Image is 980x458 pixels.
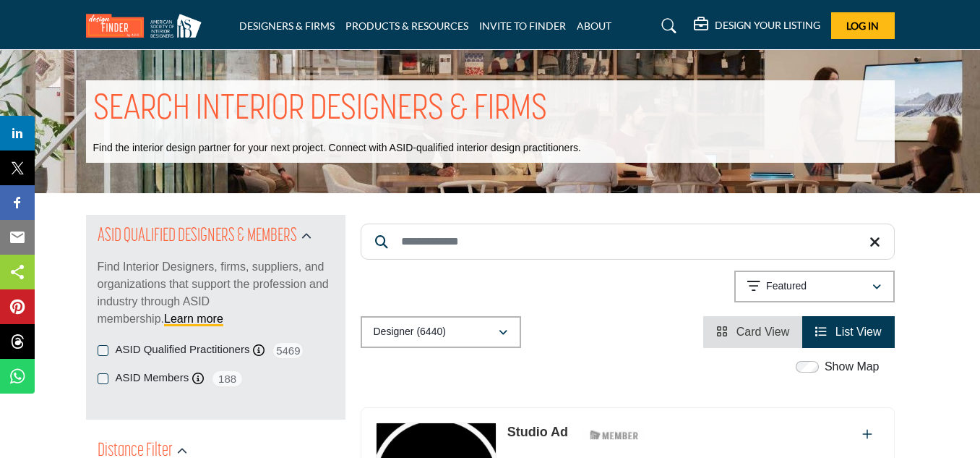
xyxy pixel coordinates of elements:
[802,316,894,348] li: List View
[835,326,882,338] span: List View
[361,316,521,348] button: Designer (6440)
[582,426,647,444] img: ASID Members Badge Icon
[736,326,790,338] span: Card View
[479,20,566,32] a: INVITE TO FINDER
[825,358,880,376] label: Show Map
[98,373,108,384] input: ASID Members checkbox
[831,12,895,39] button: Log In
[93,88,547,132] h1: SEARCH INTERIOR DESIGNERS & FIRMS
[361,224,895,260] input: Search Keyword
[694,17,820,35] div: DESIGN YOUR LISTING
[98,345,108,356] input: ASID Qualified Practitioners checkbox
[93,141,581,156] p: Find the interior design partner for your next project. Connect with ASID-qualified interior desi...
[648,14,686,38] a: Search
[715,19,820,32] h5: DESIGN YOUR LISTING
[211,370,244,388] span: 188
[116,370,189,386] label: ASID Members
[239,20,335,32] a: DESIGNERS & FIRMS
[766,279,807,294] p: Featured
[86,14,209,38] img: Site Logo
[98,224,297,250] h2: ASID QUALIFIED DESIGNERS & MEMBERS
[507,425,568,439] a: Studio Ad
[862,428,872,441] a: Add To List
[374,325,446,339] p: Designer (6440)
[577,20,611,32] a: ABOUT
[815,326,881,338] a: View List
[164,313,223,325] a: Learn more
[846,20,879,32] span: Log In
[345,20,468,32] a: PRODUCTS & RESOURCES
[272,342,304,360] span: 5469
[734,271,895,302] button: Featured
[116,342,250,358] label: ASID Qualified Practitioners
[703,316,802,348] li: Card View
[98,258,334,328] p: Find Interior Designers, firms, suppliers, and organizations that support the profession and indu...
[507,423,568,442] p: Studio Ad
[716,326,789,338] a: View Card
